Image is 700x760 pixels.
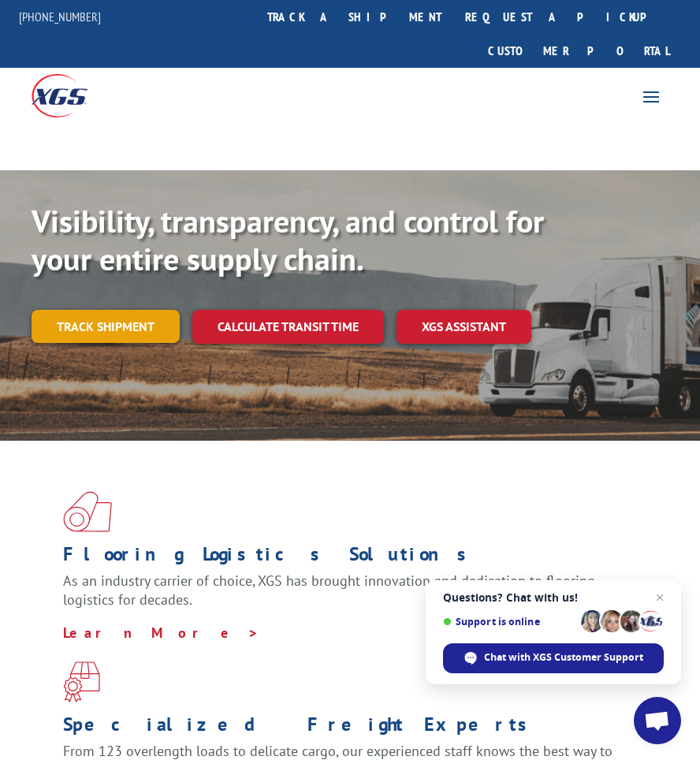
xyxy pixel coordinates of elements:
h1: Specialized Freight Experts [63,715,625,742]
h1: Flooring Logistics Solutions [63,545,625,572]
a: Learn More > [63,624,259,642]
a: XGS ASSISTANT [397,310,531,344]
span: Questions? Chat with us! [443,591,664,604]
span: Chat with XGS Customer Support [484,650,643,665]
img: xgs-icon-total-supply-chain-intelligence-red [63,491,112,532]
div: Chat with XGS Customer Support [443,643,664,673]
a: Track shipment [32,310,180,343]
img: xgs-icon-focused-on-flooring-red [63,661,100,702]
a: Calculate transit time [192,310,384,344]
span: Support is online [443,616,575,628]
span: As an industry carrier of choice, XGS has brought innovation and dedication to flooring logistics... [63,572,595,609]
div: Open chat [634,697,681,744]
a: [PHONE_NUMBER] [19,9,101,24]
b: Visibility, transparency, and control for your entire supply chain. [32,200,544,279]
span: Close chat [650,588,669,607]
a: Customer Portal [476,34,681,68]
